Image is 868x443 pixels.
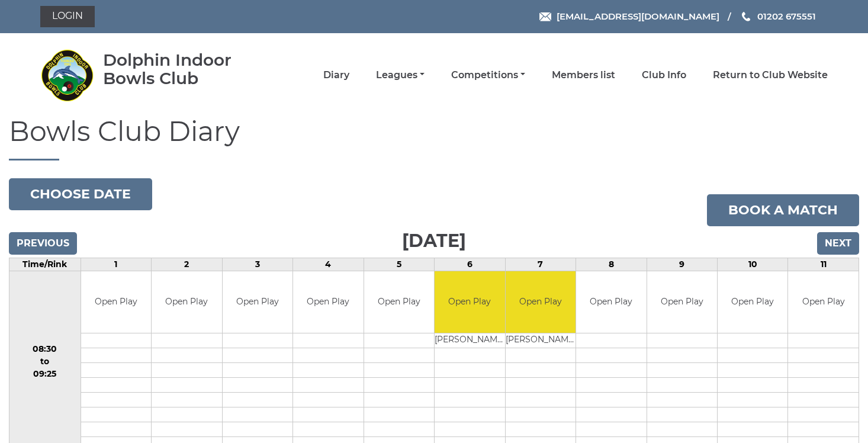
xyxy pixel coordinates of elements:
[323,69,349,82] a: Diary
[152,258,222,271] td: 2
[376,69,425,82] a: Leagues
[152,271,221,333] td: Open Play
[718,258,788,271] td: 10
[539,12,551,21] img: Email
[718,271,787,333] td: Open Play
[9,258,81,271] td: Time/Rink
[817,232,859,255] input: Next
[713,69,828,82] a: Return to Club Website
[9,178,152,210] button: Choose date
[435,258,505,271] td: 6
[364,271,434,333] td: Open Play
[103,51,266,88] div: Dolphin Indoor Bowls Club
[576,258,647,271] td: 8
[81,258,151,271] td: 1
[451,69,525,82] a: Competitions
[40,49,94,102] img: Dolphin Indoor Bowls Club
[742,12,750,21] img: Phone us
[435,271,504,333] td: Open Play
[576,271,646,333] td: Open Play
[81,271,151,333] td: Open Play
[557,11,719,22] span: [EMAIL_ADDRESS][DOMAIN_NAME]
[364,258,434,271] td: 5
[435,333,504,348] td: [PERSON_NAME]
[647,271,717,333] td: Open Play
[506,271,576,333] td: Open Play
[222,258,292,271] td: 3
[293,271,363,333] td: Open Play
[707,194,859,226] a: Book a match
[757,11,816,22] span: 01202 675551
[9,117,859,160] h1: Bowls Club Diary
[740,9,816,23] a: Phone us 01202 675551
[506,333,576,348] td: [PERSON_NAME]
[788,271,859,333] td: Open Play
[40,6,95,27] a: Login
[539,9,719,23] a: Email [EMAIL_ADDRESS][DOMAIN_NAME]
[647,258,717,271] td: 9
[642,69,686,82] a: Club Info
[552,69,615,82] a: Members list
[223,271,292,333] td: Open Play
[505,258,576,271] td: 7
[9,232,77,255] input: Previous
[293,258,364,271] td: 4
[788,258,859,271] td: 11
